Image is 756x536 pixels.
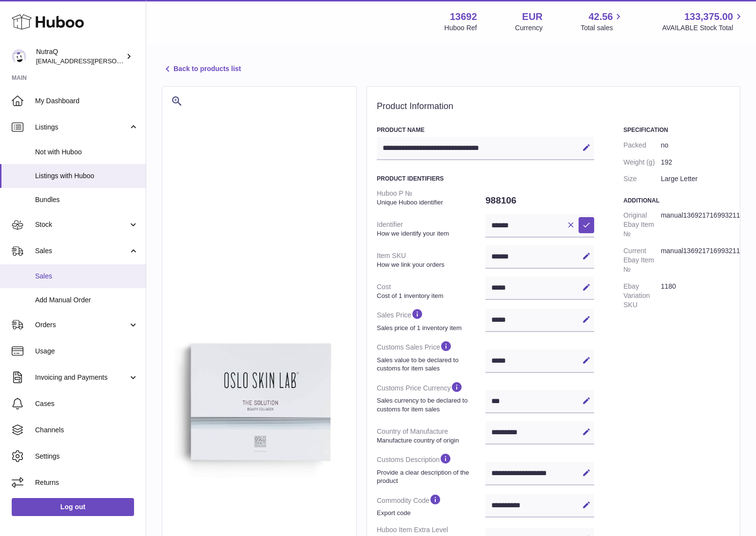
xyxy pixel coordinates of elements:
h3: Additional [623,197,730,204]
span: Returns [35,478,138,487]
span: Channels [35,425,138,435]
dt: Sales Price [377,304,485,336]
dd: manual136921716993211 [661,207,730,242]
a: 42.56 Total sales [581,10,624,33]
dt: Size [623,170,661,187]
dd: no [661,137,730,154]
dd: 192 [661,154,730,171]
img: 136921728478892.jpg [172,316,347,490]
a: Back to products list [162,63,241,75]
strong: Sales price of 1 inventory item [377,324,483,333]
span: Listings with Huboo [35,171,138,181]
span: 133,375.00 [684,10,733,23]
dt: Identifier [377,216,485,241]
dd: 988106 [485,190,594,211]
span: Add Manual Order [35,296,138,305]
span: 42.56 [588,10,613,23]
dt: Customs Price Currency [377,377,485,417]
h2: Product Information [377,101,730,112]
dt: Item SKU [377,247,485,273]
dt: Country of Manufacture [377,423,485,448]
img: odd.nordahl@nutraq.com [12,49,26,64]
span: Stock [35,220,128,229]
strong: 13692 [450,10,477,23]
h3: Product Identifiers [377,175,594,183]
div: Currency [515,23,543,33]
span: Listings [35,123,128,132]
dt: Ebay Variation SKU [623,278,661,314]
h3: Specification [623,126,730,134]
span: [EMAIL_ADDRESS][PERSON_NAME][DOMAIN_NAME] [36,57,195,65]
dt: Packed [623,137,661,154]
strong: Export code [377,509,483,518]
dt: Customs Sales Price [377,336,485,376]
dt: Commodity Code [377,489,485,521]
div: Huboo Ref [445,23,477,33]
h3: Product Name [377,126,594,134]
span: Cases [35,399,138,408]
span: Sales [35,246,128,256]
strong: Sales currency to be declared to customs for item sales [377,396,483,413]
strong: Unique Huboo identifier [377,198,483,207]
span: Invoicing and Payments [35,373,128,382]
strong: Cost of 1 inventory item [377,292,483,300]
span: Total sales [581,23,624,33]
span: Bundles [35,195,138,204]
span: My Dashboard [35,96,138,106]
dd: 1180 [661,278,730,314]
dt: Cost [377,278,485,304]
a: 133,375.00 AVAILABLE Stock Total [662,10,744,33]
strong: Manufacture country of origin [377,436,483,445]
strong: Provide a clear description of the product [377,468,483,485]
div: NutraQ [36,47,124,66]
span: AVAILABLE Stock Total [662,23,744,33]
strong: How we link your orders [377,260,483,269]
strong: Sales value to be declared to customs for item sales [377,356,483,373]
span: Sales [35,272,138,281]
dt: Customs Description [377,448,485,489]
a: Log out [12,498,134,516]
dd: Large Letter [661,170,730,187]
span: Settings [35,452,138,461]
dd: manual136921716993211 [661,242,730,278]
span: Usage [35,347,138,356]
dt: Current Ebay Item № [623,242,661,278]
strong: How we identify your item [377,229,483,238]
span: Orders [35,320,128,330]
dt: Original Ebay Item № [623,207,661,242]
dt: Weight (g) [623,154,661,171]
dt: Huboo P № [377,185,485,210]
span: Not with Huboo [35,148,138,157]
strong: EUR [522,10,543,23]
